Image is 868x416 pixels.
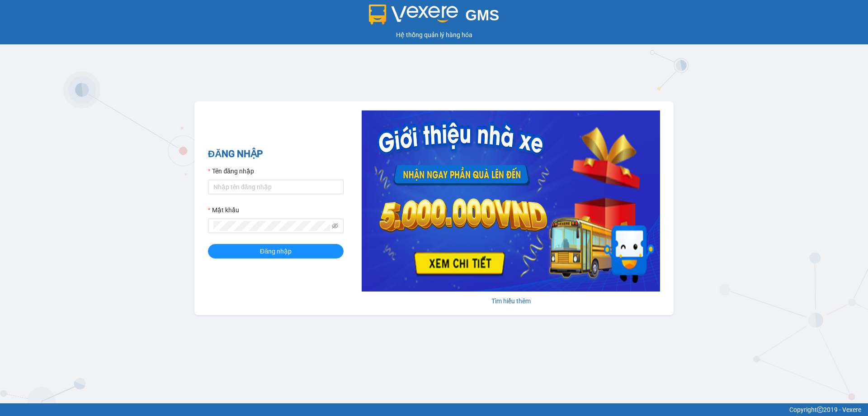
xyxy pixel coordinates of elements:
button: Đăng nhập [208,244,344,258]
div: Tìm hiểu thêm [362,296,660,306]
a: GMS [369,14,500,21]
img: logo 2 [369,5,458,24]
h2: ĐĂNG NHẬP [208,147,344,162]
span: eye-invisible [332,223,338,229]
span: copyright [817,406,823,413]
div: Hệ thống quản lý hàng hóa [2,30,866,40]
img: banner-0 [362,110,660,292]
input: Mật khẩu [213,221,330,231]
span: GMS [465,7,499,24]
label: Tên đăng nhập [208,166,254,176]
span: Đăng nhập [260,246,292,256]
div: Copyright 2019 - Vexere [7,405,861,415]
input: Tên đăng nhập [208,180,344,194]
label: Mật khẩu [208,205,239,215]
